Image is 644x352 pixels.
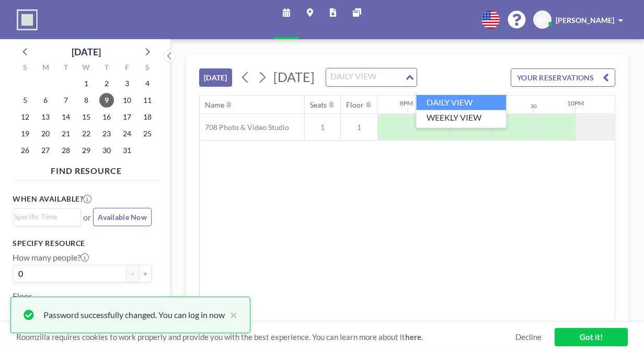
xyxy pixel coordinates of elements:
[120,110,134,124] span: Friday, October 17, 2025
[120,126,134,141] span: Friday, October 24, 2025
[416,95,506,110] li: DAILY VIEW
[38,93,53,108] span: Monday, October 6, 2025
[99,93,114,108] span: Thursday, October 9, 2025
[79,93,94,108] span: Wednesday, October 8, 2025
[327,71,404,84] input: Search for option
[99,110,114,124] span: Thursday, October 16, 2025
[126,265,139,283] button: -
[567,99,584,107] div: 10PM
[120,93,134,108] span: Friday, October 10, 2025
[13,209,80,225] div: Search for option
[416,110,506,125] li: WEEKLY VIEW
[555,328,628,346] a: Got it!
[59,93,73,108] span: Tuesday, October 7, 2025
[96,62,117,75] div: T
[140,110,155,124] span: Saturday, October 18, 2025
[326,68,417,86] div: Search for option
[79,143,94,158] span: Wednesday, October 29, 2025
[400,99,413,107] div: 8PM
[556,16,614,25] span: [PERSON_NAME]
[59,143,73,158] span: Tuesday, October 28, 2025
[13,161,160,176] h4: FIND RESOURCE
[225,309,237,321] button: close
[14,211,75,222] input: Search for option
[99,143,114,158] span: Thursday, October 30, 2025
[13,252,89,263] label: How many people?
[140,76,155,91] span: Saturday, October 4, 2025
[79,110,94,124] span: Wednesday, October 15, 2025
[99,126,114,141] span: Thursday, October 23, 2025
[137,62,157,75] div: S
[405,332,423,342] a: here.
[79,126,94,141] span: Wednesday, October 22, 2025
[15,62,36,75] div: S
[99,76,114,91] span: Thursday, October 2, 2025
[346,100,364,110] div: Floor
[120,143,134,158] span: Friday, October 31, 2025
[139,265,152,283] button: +
[98,213,147,221] span: Available Now
[36,62,56,75] div: M
[13,291,32,301] label: Floor
[93,208,152,226] button: Available Now
[120,76,134,91] span: Friday, October 3, 2025
[614,103,620,110] div: 30
[59,126,73,141] span: Tuesday, October 21, 2025
[199,68,232,87] button: [DATE]
[43,309,225,321] div: Password successfully changed. You can log in now
[305,123,340,132] span: 1
[140,126,155,141] span: Saturday, October 25, 2025
[310,100,327,110] div: Seats
[511,68,615,87] button: YOUR RESERVATIONS
[18,110,32,124] span: Sunday, October 12, 2025
[56,62,76,75] div: T
[341,123,377,132] span: 1
[59,110,73,124] span: Tuesday, October 14, 2025
[38,126,53,141] span: Monday, October 20, 2025
[18,93,32,108] span: Sunday, October 5, 2025
[17,9,38,30] img: organization-logo
[16,332,515,342] span: Roomzilla requires cookies to work properly and provide you with the best experience. You can lea...
[18,143,32,158] span: Sunday, October 26, 2025
[515,332,542,342] a: Decline
[83,212,91,222] span: or
[537,15,547,25] span: BA
[13,239,152,248] h3: Specify resource
[140,93,155,108] span: Saturday, October 11, 2025
[38,143,53,158] span: Monday, October 27, 2025
[531,103,537,110] div: 30
[18,126,32,141] span: Sunday, October 19, 2025
[76,62,97,75] div: W
[200,123,289,132] span: 708 Photo & Video Studio
[273,69,315,85] span: [DATE]
[72,44,101,59] div: [DATE]
[79,76,94,91] span: Wednesday, October 1, 2025
[38,110,53,124] span: Monday, October 13, 2025
[117,62,137,75] div: F
[205,100,224,110] div: Name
